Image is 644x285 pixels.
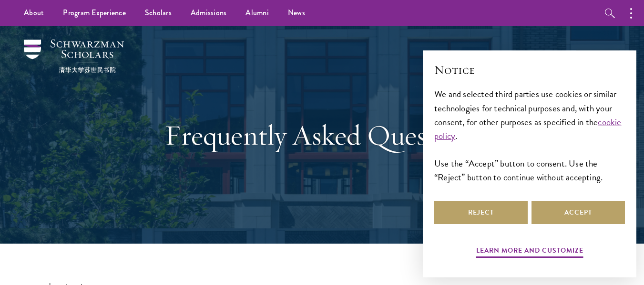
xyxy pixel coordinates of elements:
button: Learn more and customize [476,245,583,259]
button: Reject [434,201,528,224]
a: cookie policy [434,115,622,143]
div: We and selected third parties use cookies or similar technologies for technical purposes and, wit... [434,87,625,184]
img: Schwarzman Scholars [24,39,124,73]
button: Accept [532,201,625,224]
h2: Notice [434,62,625,78]
h1: Frequently Asked Questions [158,118,487,152]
